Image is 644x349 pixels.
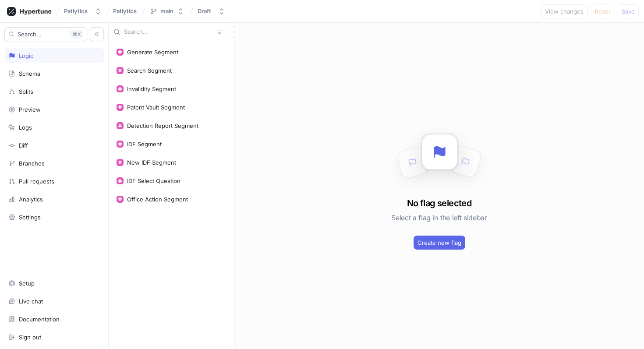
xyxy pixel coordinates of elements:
div: Splits [19,88,33,95]
button: Search...K [4,27,87,41]
input: Search... [124,28,213,36]
div: Office Action Segment [127,196,188,203]
div: Setup [19,280,35,287]
div: Logs [19,124,32,131]
div: IDF Segment [127,141,162,148]
span: Search... [18,32,42,37]
div: Branches [19,160,45,167]
div: Invalidity Segment [127,85,176,92]
div: K [70,30,83,39]
span: Reset [595,9,610,14]
div: main [160,7,173,15]
div: Draft [198,7,211,15]
button: Reset [591,4,614,18]
div: Settings [19,214,41,221]
span: View changes [545,9,584,14]
div: Sign out [19,334,41,341]
div: Pull requests [19,178,54,185]
span: Patlytics [113,8,137,14]
div: Analytics [19,196,43,203]
button: Create new flag [414,236,465,250]
span: Save [622,9,635,14]
div: Generate Segment [127,49,178,56]
div: Documentation [19,316,60,323]
button: Save [618,4,639,18]
h3: No flag selected [407,197,471,210]
span: Create new flag [418,240,461,245]
div: Detection Report Segment [127,122,198,129]
button: main [146,4,188,18]
div: IDF Select Question [127,177,180,184]
button: Draft [194,4,229,18]
button: Patlytics [60,4,105,18]
div: Preview [19,106,41,113]
div: Logic [19,52,33,59]
button: View changes [541,4,587,18]
div: Diff [19,142,28,149]
a: Documentation [4,312,104,327]
div: Search Segment [127,67,172,74]
div: Patlytics [64,7,88,15]
div: Patent Vault Segment [127,104,185,111]
div: New IDF Segment [127,159,176,166]
h5: Select a flag in the left sidebar [391,210,487,226]
div: Schema [19,70,40,77]
div: Live chat [19,298,43,305]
